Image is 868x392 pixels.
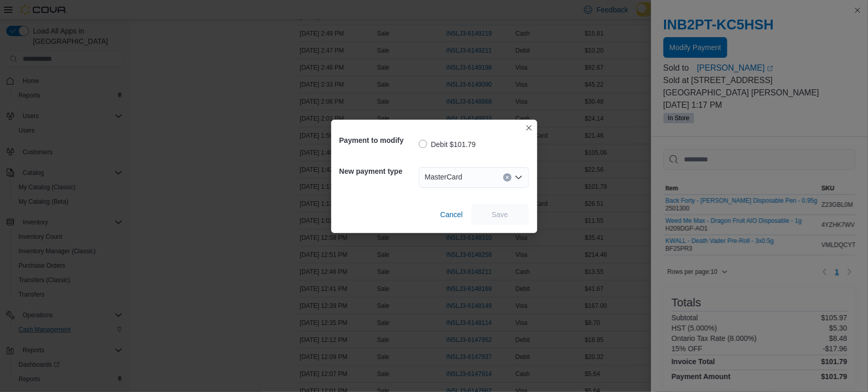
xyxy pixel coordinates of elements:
button: Save [471,204,529,225]
span: MasterCard [425,171,463,183]
h5: New payment type [339,161,417,182]
span: Cancel [440,209,463,220]
button: Cancel [436,204,467,225]
button: Open list of options [515,173,523,182]
label: Debit $101.79 [419,138,476,151]
input: Accessible screen reader label [467,171,468,184]
h5: Payment to modify [339,130,417,151]
button: Clear input [503,173,512,182]
button: Closes this modal window [523,122,535,134]
span: Save [492,209,508,220]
